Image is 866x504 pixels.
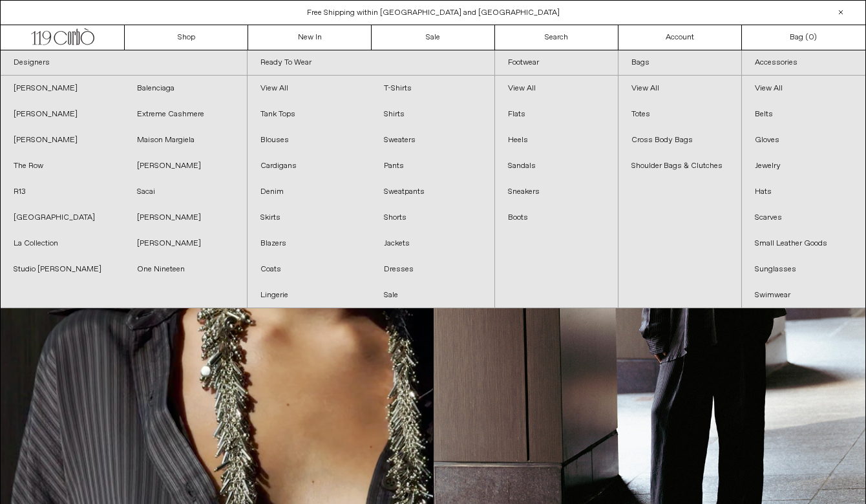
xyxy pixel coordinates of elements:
a: Footwear [495,50,618,76]
a: Account [618,25,742,50]
a: Shirts [371,101,494,127]
a: Sacai [124,179,248,205]
a: Search [495,25,618,50]
a: Cross Body Bags [618,127,741,153]
span: ) [808,32,817,43]
a: Dresses [371,257,494,282]
a: Blouses [248,127,371,153]
a: Sunglasses [742,257,865,282]
span: 0 [808,32,814,43]
a: Coats [248,257,371,282]
a: Sweaters [371,127,494,153]
a: View All [248,76,371,101]
a: [PERSON_NAME] [1,127,124,153]
a: Jackets [371,231,494,257]
a: Ready To Wear [248,50,494,76]
a: Gloves [742,127,865,153]
a: Scarves [742,205,865,231]
a: The Row [1,153,124,179]
a: Shoulder Bags & Clutches [618,153,741,179]
a: Jewelry [742,153,865,179]
a: New In [248,25,372,50]
a: Bag () [742,25,865,50]
a: Hats [742,179,865,205]
a: Tank Tops [248,101,371,127]
a: Shop [125,25,248,50]
a: Free Shipping within [GEOGRAPHIC_DATA] and [GEOGRAPHIC_DATA] [307,8,560,18]
a: Balenciaga [124,76,248,101]
a: Sweatpants [371,179,494,205]
a: One Nineteen [124,257,248,282]
a: [GEOGRAPHIC_DATA] [1,205,124,231]
a: View All [742,76,865,101]
a: Bags [618,50,741,76]
a: Heels [495,127,618,153]
a: [PERSON_NAME] [124,231,248,257]
a: Shorts [371,205,494,231]
a: Pants [371,153,494,179]
a: Sale [372,25,495,50]
a: Designers [1,50,247,76]
a: View All [618,76,741,101]
a: Skirts [248,205,371,231]
a: [PERSON_NAME] [124,153,248,179]
a: Swimwear [742,282,865,308]
a: Maison Margiela [124,127,248,153]
a: Small Leather Goods [742,231,865,257]
a: Flats [495,101,618,127]
a: Boots [495,205,618,231]
a: Blazers [248,231,371,257]
a: Accessories [742,50,865,76]
a: Studio [PERSON_NAME] [1,257,124,282]
a: [PERSON_NAME] [1,76,124,101]
a: Denim [248,179,371,205]
a: Totes [618,101,741,127]
a: Sandals [495,153,618,179]
a: Belts [742,101,865,127]
a: La Collection [1,231,124,257]
a: View All [495,76,618,101]
a: [PERSON_NAME] [124,205,248,231]
a: Sneakers [495,179,618,205]
a: Sale [371,282,494,308]
a: Cardigans [248,153,371,179]
a: Extreme Cashmere [124,101,248,127]
a: T-Shirts [371,76,494,101]
a: [PERSON_NAME] [1,101,124,127]
a: R13 [1,179,124,205]
a: Lingerie [248,282,371,308]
